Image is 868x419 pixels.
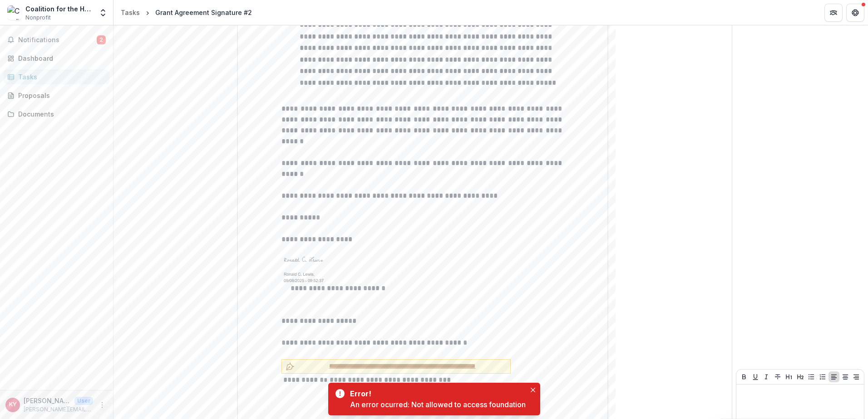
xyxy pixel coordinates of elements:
div: Proposals [18,91,102,100]
button: Get Help [846,4,864,22]
button: Open entity switcher [97,4,109,22]
span: 2 [97,35,106,44]
button: Align Right [851,371,862,382]
p: User [74,397,93,405]
button: Close [528,385,538,395]
nav: breadcrumb [117,6,256,19]
button: More [97,400,108,410]
button: Align Left [829,371,839,382]
span: Notifications [18,36,97,44]
div: Error! [350,388,522,399]
button: Ordered List [817,371,828,382]
button: Bold [739,371,750,382]
a: Tasks [117,6,143,19]
button: Strike [772,371,783,382]
img: Coalition for the Homeless of Houston/Harris County [7,5,22,20]
div: An error ocurred: Not allowed to access foundation [350,399,526,410]
button: Heading 1 [784,371,794,382]
button: Italicize [761,371,772,382]
div: Tasks [18,72,102,82]
button: Underline [750,371,761,382]
div: Grant Agreement Signature #2 [155,8,252,17]
p: [PERSON_NAME] [24,396,71,405]
div: Kelly Young [9,402,17,408]
div: Coalition for the Homeless of Houston/[GEOGRAPHIC_DATA] [25,4,93,14]
a: Documents [4,107,109,122]
button: Bullet List [806,371,817,382]
button: Partners [824,4,843,22]
a: Dashboard [4,51,109,66]
div: Tasks [121,8,140,17]
button: Align Center [840,371,851,382]
button: Notifications2 [4,33,109,47]
p: [PERSON_NAME][EMAIL_ADDRESS][PERSON_NAME][DOMAIN_NAME] [24,405,93,414]
div: Documents [18,109,102,119]
button: Heading 2 [795,371,806,382]
a: Proposals [4,88,109,103]
a: Tasks [4,69,109,84]
div: Dashboard [18,54,102,63]
span: Nonprofit [25,14,51,22]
